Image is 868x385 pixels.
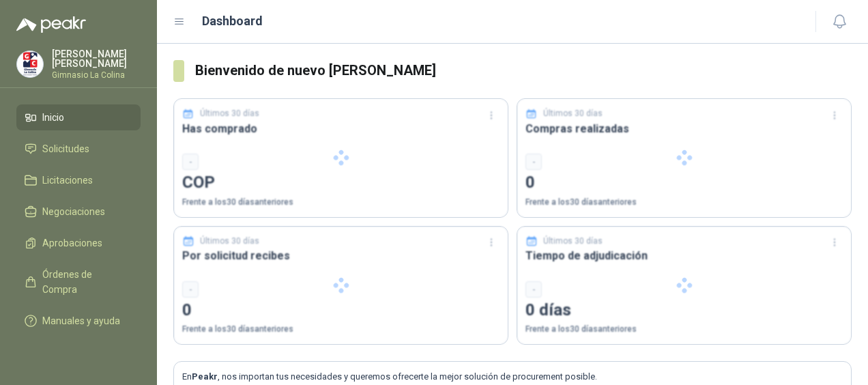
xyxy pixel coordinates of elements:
b: Peakr [192,371,218,382]
img: Company Logo [17,51,43,77]
p: Gimnasio La Colina [52,71,141,79]
a: Negociaciones [16,199,141,225]
a: Licitaciones [16,167,141,193]
span: Licitaciones [42,173,93,188]
img: Logo peakr [16,16,86,33]
span: Manuales y ayuda [42,313,120,328]
span: Órdenes de Compra [42,267,128,297]
a: Manuales y ayuda [16,308,141,334]
a: Órdenes de Compra [16,261,141,302]
p: En , nos importan tus necesidades y queremos ofrecerte la mejor solución de procurement posible. [182,370,843,384]
span: Negociaciones [42,204,105,219]
h1: Dashboard [202,12,263,31]
span: Inicio [42,110,64,125]
a: Inicio [16,104,141,130]
span: Solicitudes [42,141,89,156]
h3: Bienvenido de nuevo [PERSON_NAME] [195,60,852,81]
a: Solicitudes [16,136,141,162]
span: Aprobaciones [42,236,102,251]
a: Aprobaciones [16,230,141,256]
p: [PERSON_NAME] [PERSON_NAME] [52,49,141,68]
